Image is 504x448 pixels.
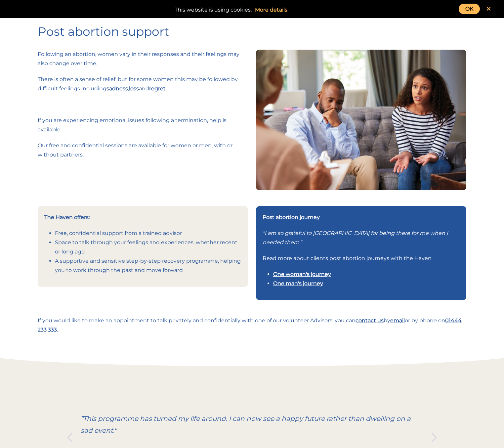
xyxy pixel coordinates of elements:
[273,280,323,287] a: One man's journey
[263,254,460,263] p: Read more about clients post abortion journeys with the Haven
[38,24,466,39] h1: Post abortion support
[252,5,291,15] a: More details
[44,214,90,220] strong: The Haven offers:
[149,85,166,92] strong: regret
[55,229,241,238] li: Free, confidential support from a trained advisor
[55,238,241,256] li: Space to talk through your feelings and experiences, whether recent or long ago
[38,317,462,333] a: 01444 233 333
[38,75,248,93] p: There is often a sense of relief, but for some women this may be followed by difficult feelings i...
[273,271,331,277] a: One woman's journey
[38,316,466,335] p: If you would like to make an appointment to talk privately and confidentially with one of our vol...
[81,413,424,436] p: "This programme has turned my life around. I can now see a happy future rather than dwelling on a...
[356,317,384,324] a: contact us
[256,50,466,190] img: Young couple in crisis trying solve problem during counselling
[55,256,241,275] li: A supportive and sensitive step-by-step recovery programme, helping you to work through the past ...
[38,116,248,134] p: If you are experiencing emotional issues following a termination, help is available.
[38,50,248,68] p: Following an abortion, women vary in their responses and their feelings may also change over time.
[390,317,405,324] a: email
[106,85,128,92] strong: sadness
[129,85,139,92] strong: loss
[263,229,460,247] p: "I am so grateful to [GEOGRAPHIC_DATA] for being there for me when I needed them."
[459,4,480,14] a: OK
[263,214,320,220] strong: Post abortion journey
[38,141,248,159] p: Our free and confidential sessions are available for women or men, with or without partners.
[7,4,497,15] div: This website is using cookies.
